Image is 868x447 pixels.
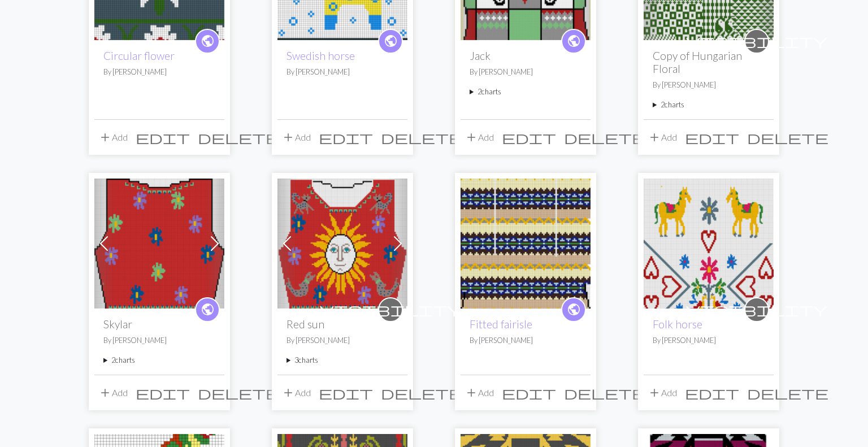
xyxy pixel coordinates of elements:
span: public [567,32,581,50]
span: public [384,32,398,50]
span: edit [685,129,739,145]
button: Add [277,127,315,148]
span: delete [198,129,279,145]
i: private [320,298,461,321]
span: add [465,129,478,145]
a: Fitted fairisle [470,318,532,331]
span: delete [747,129,828,145]
span: visibility [686,32,827,50]
span: edit [319,129,373,145]
span: add [281,129,295,145]
span: add [648,129,661,145]
button: Add [94,382,132,403]
span: delete [198,385,279,401]
p: By [PERSON_NAME] [470,335,581,346]
button: Delete [377,127,466,148]
p: By [PERSON_NAME] [653,335,765,346]
span: delete [381,129,462,145]
button: Add [94,127,132,148]
p: By [PERSON_NAME] [287,67,398,77]
button: Edit [132,382,194,403]
summary: 2charts [103,355,215,366]
i: Edit [136,386,190,400]
span: add [98,385,112,401]
i: private [686,298,827,321]
button: Edit [681,382,743,403]
span: visibility [320,301,461,318]
a: Fitted fairisle [461,237,591,248]
button: Delete [377,382,466,403]
span: public [201,301,215,318]
button: Delete [194,127,283,148]
button: Edit [132,127,194,148]
i: Edit [136,131,190,144]
i: Edit [685,131,739,144]
a: Red sun [277,237,407,248]
a: public [561,297,586,322]
span: delete [381,385,462,401]
span: add [98,129,112,145]
span: add [465,385,478,401]
a: public [561,29,586,54]
h2: Skylar [103,318,215,331]
button: Edit [681,127,743,148]
span: add [648,385,661,401]
a: Copy of Folk horse [644,237,774,248]
span: add [281,385,295,401]
span: delete [564,129,645,145]
span: edit [502,129,556,145]
button: Edit [498,382,560,403]
h2: Jack [470,49,581,62]
i: public [567,30,581,53]
i: public [567,298,581,321]
button: Add [644,382,681,403]
h2: Red sun [287,318,398,331]
i: Edit [502,131,556,144]
img: Copy of Folk horse [644,179,774,309]
img: Fitted fairisle [461,179,591,309]
img: Copy of Back of Red sun [94,179,224,309]
img: Red sun [277,179,407,309]
button: Edit [498,127,560,148]
a: public [195,297,220,322]
button: Add [461,127,498,148]
summary: 2charts [653,99,765,110]
span: edit [136,385,190,401]
summary: 2charts [470,86,581,97]
button: Delete [743,127,832,148]
button: Add [277,382,315,403]
p: By [PERSON_NAME] [470,67,581,77]
span: visibility [686,301,827,318]
span: edit [502,385,556,401]
p: By [PERSON_NAME] [653,80,765,90]
i: public [201,298,215,321]
p: By [PERSON_NAME] [287,335,398,346]
h2: Copy of Hungarian Floral [653,49,765,75]
a: Circular flower [103,49,175,62]
i: public [201,30,215,53]
i: Edit [502,386,556,400]
i: Edit [319,386,373,400]
span: edit [136,129,190,145]
p: By [PERSON_NAME] [103,67,215,77]
button: Delete [194,382,283,403]
span: edit [319,385,373,401]
i: public [384,30,398,53]
summary: 3charts [287,355,398,366]
span: public [201,32,215,50]
a: public [195,29,220,54]
a: Folk horse [653,318,702,331]
button: Add [644,127,681,148]
button: Delete [560,127,649,148]
button: Edit [315,127,377,148]
button: Delete [560,382,649,403]
a: Copy of Back of Red sun [94,237,224,248]
a: Swedish horse [287,49,355,62]
a: public [378,29,403,54]
button: Add [461,382,498,403]
span: delete [747,385,828,401]
button: Edit [315,382,377,403]
p: By [PERSON_NAME] [103,335,215,346]
button: Delete [743,382,832,403]
span: delete [564,385,645,401]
